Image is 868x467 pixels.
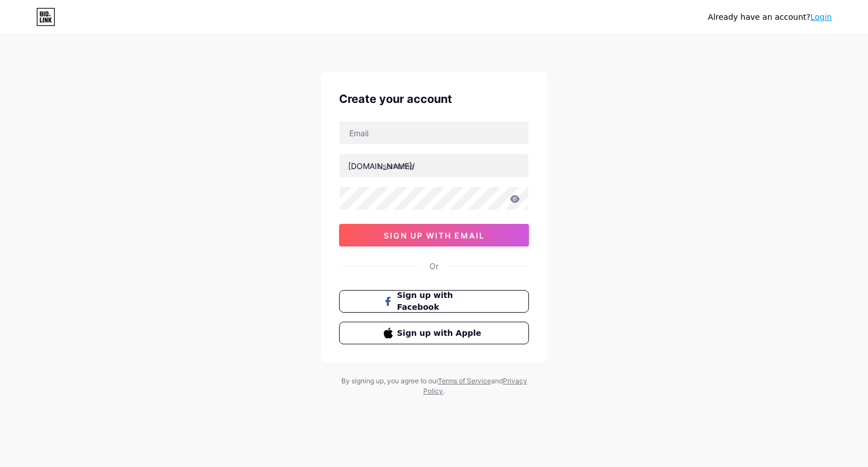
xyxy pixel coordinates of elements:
[384,231,485,240] span: sign up with email
[339,90,529,107] div: Create your account
[438,377,491,385] a: Terms of Service
[338,376,530,396] div: By signing up, you agree to our and .
[397,327,485,339] span: Sign up with Apple
[708,11,832,23] div: Already have an account?
[397,289,485,313] span: Sign up with Facebook
[339,290,529,313] button: Sign up with Facebook
[429,260,439,272] div: Or
[339,322,529,344] button: Sign up with Apple
[339,224,529,247] button: sign up with email
[340,122,528,144] input: Email
[810,12,832,21] a: Login
[348,160,415,172] div: [DOMAIN_NAME]/
[340,154,528,177] input: username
